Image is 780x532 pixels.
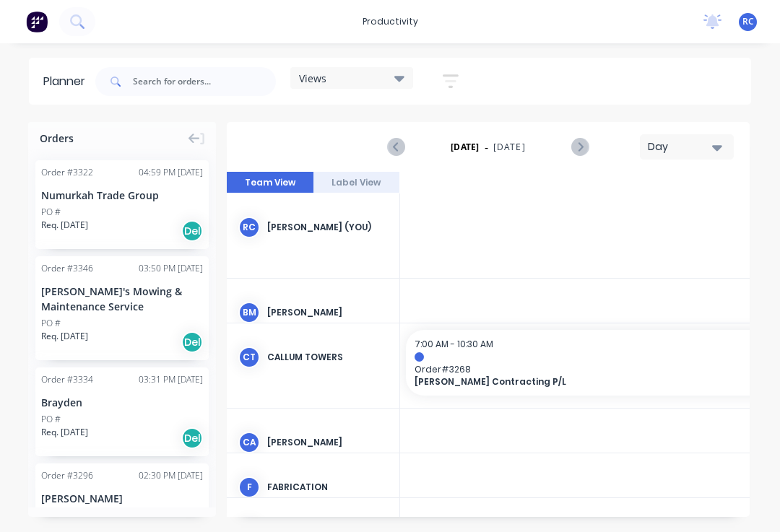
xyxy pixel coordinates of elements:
div: 02:30 PM [DATE] [139,469,203,482]
button: Next page [571,138,588,156]
div: CT [238,346,260,368]
div: PO # [41,317,61,330]
img: Factory [26,11,48,32]
div: Order # 3346 [41,262,93,275]
div: Del [181,427,203,449]
div: [PERSON_NAME] (You) [267,221,388,234]
div: 03:50 PM [DATE] [139,262,203,275]
span: Req. [DATE] [41,426,88,439]
div: 04:59 PM [DATE] [139,166,203,179]
span: Orders [40,131,74,146]
span: 7:00 AM - 10:30 AM [415,338,493,350]
div: Planner [43,73,92,90]
div: Del [181,331,203,353]
button: Day [640,134,734,160]
span: Views [299,71,326,86]
strong: [DATE] [451,141,480,154]
div: [PERSON_NAME] [41,491,203,506]
div: [PERSON_NAME]'s Mowing & Maintenance Service [41,284,203,314]
div: Numurkah Trade Group [41,188,203,203]
span: [DATE] [493,141,526,154]
div: [PERSON_NAME] [267,306,388,319]
div: 03:31 PM [DATE] [139,373,203,386]
div: Order # 3296 [41,469,93,482]
div: Callum Towers [267,351,388,364]
span: RC [742,15,754,28]
span: - [485,139,488,156]
div: RC [238,217,260,238]
div: Order # 3322 [41,166,93,179]
button: Previous page [389,138,405,156]
span: Req. [DATE] [41,219,88,232]
div: Fabrication [267,481,388,494]
input: Search for orders... [133,67,276,96]
div: productivity [355,11,425,32]
button: Team View [227,172,313,193]
div: PO # [41,206,61,219]
span: Req. [DATE] [41,330,88,343]
div: Brayden [41,395,203,410]
div: PO # [41,413,61,426]
button: Label View [313,172,400,193]
div: [PERSON_NAME] [267,436,388,449]
div: Del [181,220,203,242]
div: F [238,476,260,498]
div: CA [238,432,260,453]
div: Day [648,139,714,154]
div: Order # 3334 [41,373,93,386]
div: BM [238,302,260,323]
